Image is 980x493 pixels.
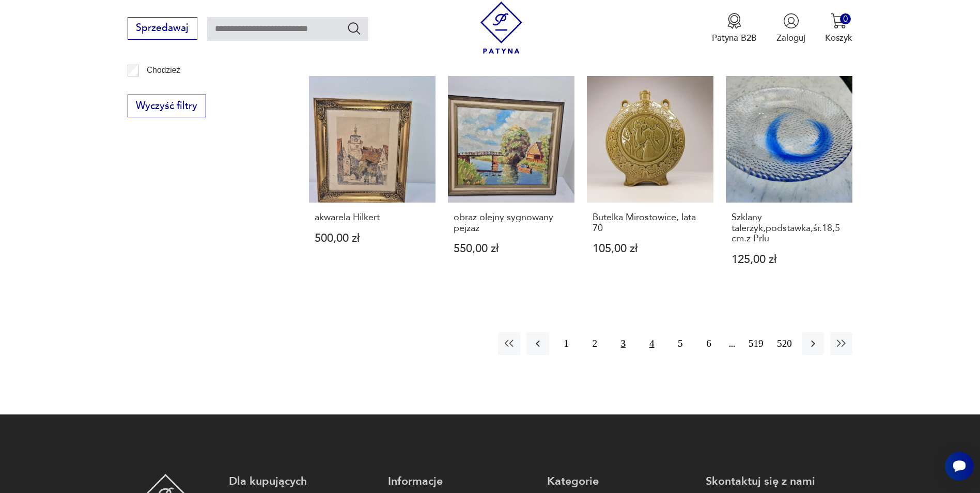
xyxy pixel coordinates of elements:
p: Ćmielów [147,81,178,95]
button: 0Koszyk [825,13,852,44]
button: 520 [773,332,796,355]
h3: obraz olejny sygnowany pejzaż [454,212,569,234]
p: Dla kupujących [229,474,376,489]
h3: akwarela Hilkert [315,212,430,223]
p: Chodzież [147,64,180,77]
p: 125,00 zł [732,254,847,265]
button: 4 [641,332,663,355]
iframe: Smartsupp widget button [945,452,974,481]
a: Szklany talerzyk,podstawka,śr.18,5 cm.z PrluSzklany talerzyk,podstawka,śr.18,5 cm.z Prlu125,00 zł [726,76,852,289]
p: 550,00 zł [454,243,569,254]
button: 519 [745,332,767,355]
button: 2 [584,332,606,355]
p: Kategorie [547,474,694,489]
a: Sprzedawaj [128,25,197,33]
a: obraz olejny sygnowany pejzażobraz olejny sygnowany pejzaż550,00 zł [448,76,574,289]
a: akwarela Hilkertakwarela Hilkert500,00 zł [309,76,435,289]
button: 6 [697,332,720,355]
img: Patyna - sklep z meblami i dekoracjami vintage [475,2,527,54]
button: Sprzedawaj [128,17,197,40]
p: Skontaktuj się z nami [706,474,852,489]
h3: Butelka Mirostowice, lata 70 [593,212,708,234]
img: Ikona medalu [726,13,742,29]
h3: Szklany talerzyk,podstawka,śr.18,5 cm.z Prlu [732,212,847,244]
div: 0 [840,13,851,24]
button: Wyczyść filtry [128,95,206,117]
button: 3 [612,332,634,355]
a: Ikona medaluPatyna B2B [712,13,757,44]
p: Patyna B2B [712,32,757,44]
img: Ikonka użytkownika [783,13,799,29]
p: Zaloguj [776,32,805,44]
button: Patyna B2B [712,13,757,44]
button: 1 [555,332,578,355]
p: 105,00 zł [593,243,708,254]
button: 5 [669,332,691,355]
a: Butelka Mirostowice, lata 70Butelka Mirostowice, lata 70105,00 zł [587,76,713,289]
button: Zaloguj [776,13,805,44]
p: Informacje [388,474,535,489]
p: 500,00 zł [315,233,430,244]
button: Szukaj [347,21,362,36]
img: Ikona koszyka [831,13,847,29]
p: Koszyk [825,32,852,44]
